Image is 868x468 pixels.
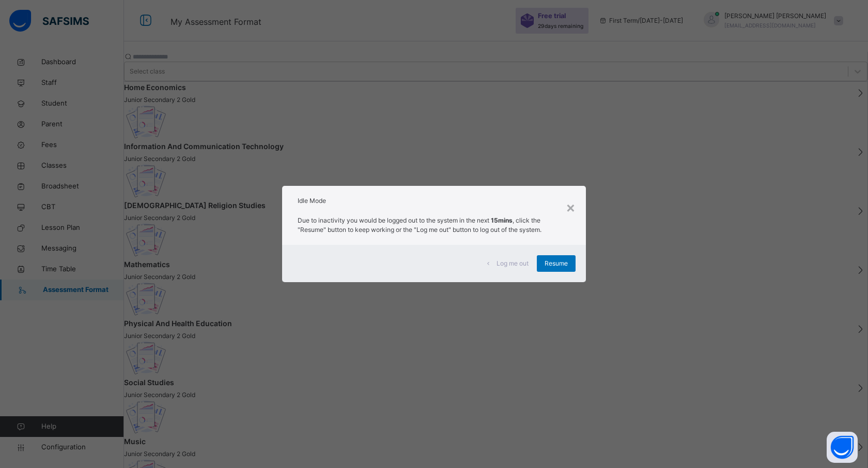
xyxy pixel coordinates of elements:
[827,432,858,463] button: Open asap
[497,259,529,268] span: Log me out
[298,196,570,206] h2: Idle Mode
[545,259,568,268] span: Resume
[298,216,570,235] p: Due to inactivity you would be logged out to the system in the next , click the "Resume" button t...
[566,196,576,218] div: ×
[491,216,513,224] strong: 15mins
